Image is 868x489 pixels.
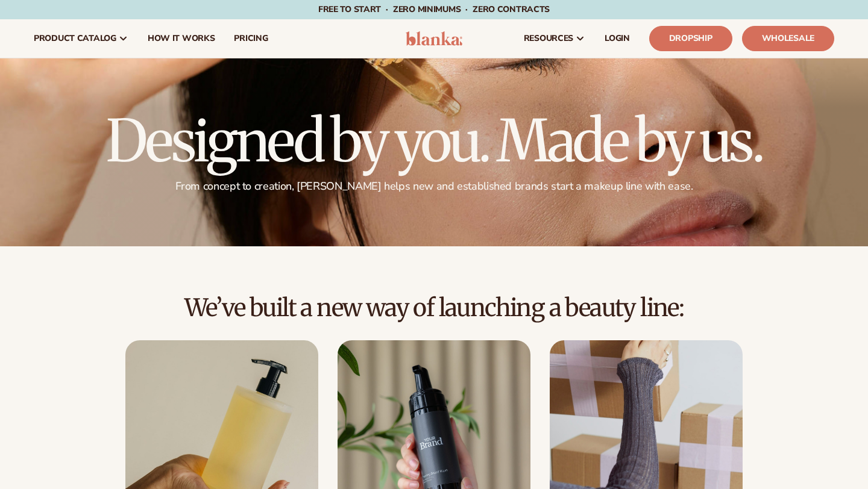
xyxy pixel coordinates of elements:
h1: Designed by you. Made by us. [34,112,834,170]
span: pricing [234,34,268,43]
a: pricing [224,19,277,58]
a: How It Works [138,19,225,58]
span: resources [524,34,573,43]
span: product catalog [34,34,116,43]
img: logo [406,31,463,46]
span: How It Works [148,34,215,43]
h2: We’ve built a new way of launching a beauty line: [34,294,834,321]
span: LOGIN [605,34,630,43]
a: product catalog [24,19,138,58]
a: LOGIN [595,19,640,58]
span: Free to start · ZERO minimums · ZERO contracts [318,4,550,15]
a: Wholesale [742,26,834,51]
a: Dropship [649,26,732,51]
p: From concept to creation, [PERSON_NAME] helps new and established brands start a makeup line with... [34,179,834,193]
a: resources [514,19,595,58]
